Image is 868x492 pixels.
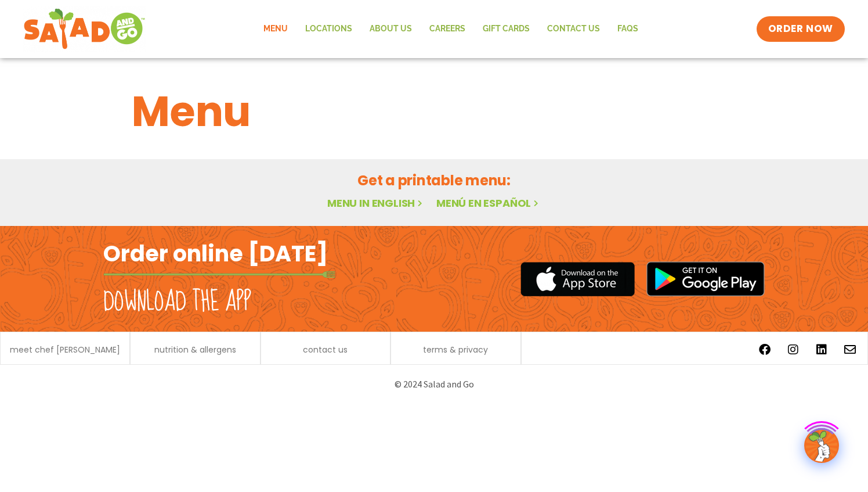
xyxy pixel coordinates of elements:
[538,16,609,42] a: Contact Us
[609,16,647,42] a: FAQs
[255,16,647,42] nav: Menu
[646,261,765,296] img: google_play
[132,170,736,191] h2: Get a printable menu:
[327,196,425,210] a: Menu in English
[768,22,833,36] span: ORDER NOW
[132,80,736,143] h1: Menu
[23,6,146,52] img: new-SAG-logo-768×292
[303,346,348,354] a: contact us
[255,16,296,42] a: Menu
[520,260,635,298] img: appstore
[757,16,845,42] a: ORDER NOW
[103,286,251,318] h2: Download the app
[10,346,120,354] a: meet chef [PERSON_NAME]
[421,16,474,42] a: Careers
[109,376,759,392] p: © 2024 Salad and Go
[436,196,541,210] a: Menú en español
[103,239,328,268] h2: Order online [DATE]
[423,346,488,354] a: terms & privacy
[154,346,236,354] a: nutrition & allergens
[103,271,335,278] img: fork
[361,16,421,42] a: About Us
[474,16,538,42] a: GIFT CARDS
[296,16,361,42] a: Locations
